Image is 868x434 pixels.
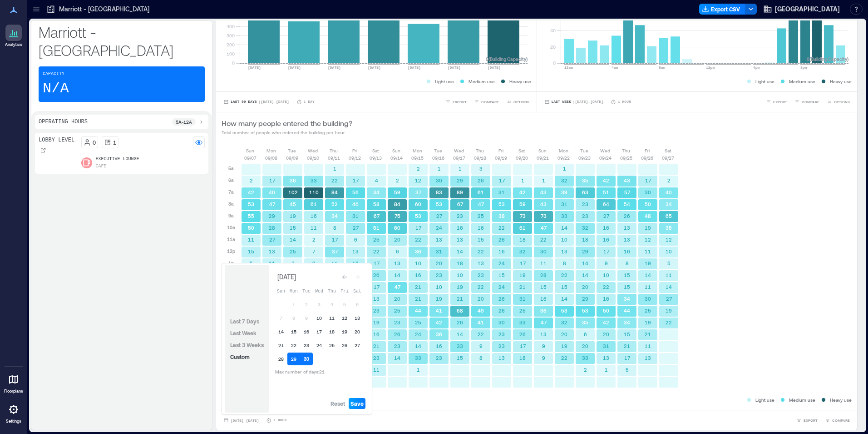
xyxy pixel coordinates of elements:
text: 59 [519,201,526,207]
button: Save [349,398,365,409]
text: 12am [564,66,573,70]
button: [GEOGRAPHIC_DATA] [760,2,843,16]
text: 2 [250,177,253,183]
p: Floorplans [4,389,23,394]
text: 32 [561,177,567,183]
text: 53 [248,201,254,207]
button: 25 [325,339,338,352]
text: 61 [311,201,317,207]
button: Last 3 Weeks [228,339,266,350]
p: Heavy use [830,78,852,85]
text: 42 [248,189,254,195]
button: 16 [300,325,313,338]
text: [DATE] [288,66,301,70]
p: 9a [228,212,234,219]
p: Lobby Level [39,136,74,144]
text: 56 [352,189,359,195]
text: 64 [603,201,609,207]
text: 13 [352,248,359,254]
text: 32 [582,225,588,231]
text: 12pm [706,66,715,70]
p: 09/17 [453,154,465,161]
p: 5a - 12a [176,118,192,126]
p: 09/18 [474,154,486,161]
text: 19 [645,225,651,231]
span: EXPORT [773,99,787,105]
tspan: 0 [232,60,235,66]
p: 09/12 [349,154,361,161]
p: 09/24 [599,154,612,161]
text: 17 [415,225,422,231]
button: OPTIONS [504,97,531,106]
text: 34 [666,201,672,207]
p: Total number of people who entered the building per hour [222,129,352,136]
text: 10 [561,237,567,242]
span: Save [350,400,364,407]
text: 52 [331,201,338,207]
span: Last Week [230,330,256,336]
p: N/A [43,80,69,98]
p: Medium use [789,78,815,85]
text: 59 [394,189,400,195]
text: [DATE] [448,66,461,70]
text: 29 [457,177,463,183]
text: 40 [666,189,672,195]
button: Last Week [228,328,258,338]
text: 6 [354,237,357,242]
button: Export CSV [699,4,745,15]
p: 09/11 [328,154,340,161]
p: 1 Day [304,99,315,105]
p: Cafe [96,163,107,170]
p: 09/08 [265,154,277,161]
p: 10a [227,224,235,231]
button: Reset [329,398,347,409]
button: 22 [287,339,300,352]
p: 09/13 [370,154,382,161]
text: 28 [269,225,275,231]
span: OPTIONS [513,99,529,105]
text: 3 [479,166,483,172]
p: Analytics [5,42,22,47]
text: 38 [498,213,505,219]
text: 48 [645,213,651,219]
text: 17 [332,237,338,242]
p: Light use [435,78,454,85]
text: 53 [498,201,505,207]
span: Reset [330,400,345,407]
text: 73 [520,213,526,219]
text: 13 [436,237,442,242]
button: OPTIONS [825,97,852,106]
text: 1 [521,177,524,183]
text: 18 [582,237,588,242]
text: 47 [269,201,276,207]
text: 22 [331,177,338,183]
text: [DATE] [328,66,341,70]
p: Wed [454,147,464,154]
p: 6a [228,177,234,184]
button: Custom [228,351,252,362]
tspan: 100 [227,51,235,56]
p: 09/22 [557,154,570,161]
p: Sat [372,147,379,154]
p: 09/10 [307,154,319,161]
p: 1 [113,139,116,146]
a: Analytics [2,22,25,50]
span: [DATE] - [DATE] [231,419,259,423]
text: 31 [352,213,359,219]
p: Sat [665,147,671,154]
text: 2 [667,177,671,183]
p: Mon [413,147,422,154]
text: 1 [333,166,336,172]
button: 27 [351,339,364,352]
text: 35 [666,225,672,231]
text: 4pm [753,66,760,70]
text: 58 [373,201,380,207]
text: 42 [519,189,526,195]
span: Custom [230,353,250,360]
text: 25 [373,237,380,242]
text: 36 [290,177,296,183]
text: 26 [624,213,630,219]
text: 18 [519,237,526,242]
text: 15 [478,237,484,242]
text: 54 [624,201,630,207]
